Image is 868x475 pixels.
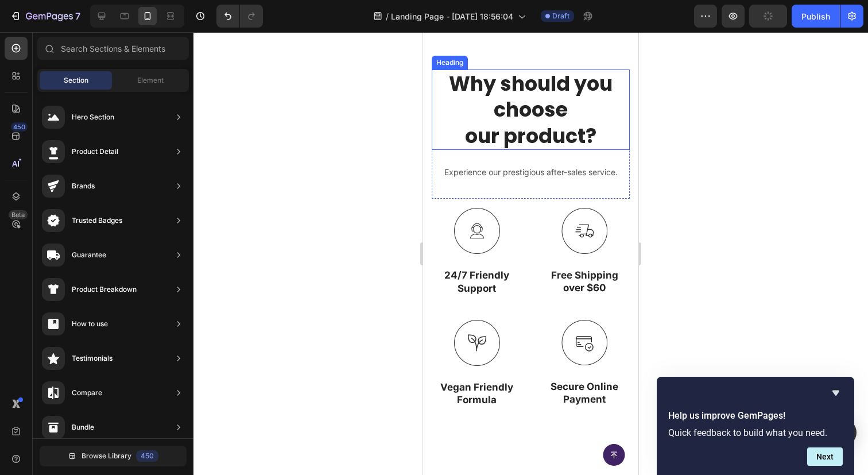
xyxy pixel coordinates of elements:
span: Element [137,75,164,86]
span: Landing Page - [DATE] 18:56:04 [391,10,513,22]
div: Bundle [72,422,94,433]
div: Undo/Redo [216,5,263,28]
div: Product Detail [72,146,118,157]
button: Browse Library450 [40,446,187,466]
input: Search Sections & Elements [37,37,189,60]
button: Publish [792,5,840,28]
div: Hero Section [72,111,114,123]
div: Publish [801,10,830,22]
div: Product Breakdown [72,284,137,295]
h2: Help us improve GemPages! [668,409,843,423]
span: / [386,10,389,22]
div: Guarantee [72,249,106,261]
p: 7 [75,9,80,23]
button: Hide survey [829,386,843,400]
iframe: Design area [423,32,638,475]
button: Next question [807,447,843,466]
div: 450 [11,122,28,132]
div: Help us improve GemPages! [668,386,843,466]
div: Testimonials [72,353,113,364]
span: Draft [552,11,569,21]
span: Section [64,75,88,86]
div: Compare [72,387,102,399]
p: Quick feedback to build what you need. [668,427,843,438]
div: Beta [9,210,28,219]
button: 7 [5,5,86,28]
div: Brands [72,180,95,192]
div: How to use [72,318,108,330]
span: Browse Library [82,451,131,461]
div: 450 [136,450,158,462]
div: Trusted Badges [72,215,122,226]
